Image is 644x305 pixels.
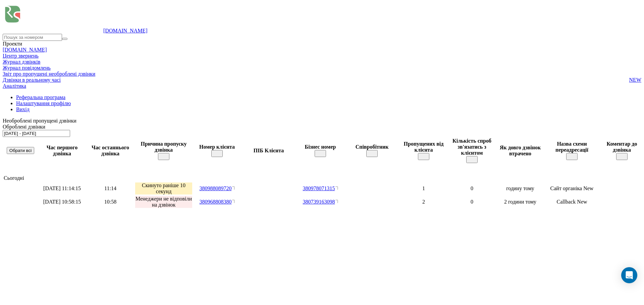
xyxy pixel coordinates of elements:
span: NEW [629,77,641,83]
a: Центр звернень [3,53,39,59]
a: Аналiтика [3,83,26,89]
td: 1 [400,182,447,195]
span: Час останнього дзвінка [92,145,129,156]
span: Звіт про пропущені необроблені дзвінки [3,71,95,77]
div: Менеджери не відповіли на дзвінок [135,196,192,208]
img: Ringostat logo [3,3,103,32]
td: Сайт органіка New [545,182,599,195]
span: Як довго дзвінок втрачено [500,145,541,156]
td: 10:58 [87,196,134,208]
a: 380968808380 [200,199,232,205]
div: Open Intercom Messenger [621,267,637,283]
td: Callback New [545,196,599,208]
a: Журнал повідомлень [3,65,641,71]
td: 0 [448,182,496,195]
button: Обрати всі [7,147,34,154]
a: [DOMAIN_NAME] [3,47,47,53]
div: Необроблені пропущені дзвінки [3,118,641,124]
td: 0 [448,196,496,208]
span: Бізнес номер [305,144,336,150]
a: Налаштування профілю [16,100,71,106]
a: Журнал дзвінків [3,59,641,65]
span: Назва схеми переадресації [555,141,588,153]
a: Вихід [16,106,30,112]
span: Коментар до дзвінка [607,141,637,153]
div: Проекти [3,41,641,47]
td: 11:14 [87,182,134,195]
a: [DOMAIN_NAME] [103,28,148,33]
td: [DATE] 10:58:15 [38,196,86,208]
div: Оброблені дзвінки [3,124,641,130]
span: Час першого дзвінка [47,145,77,156]
td: 2 години тому [496,196,544,208]
div: Скинуто раніше 10 секунд [135,182,192,195]
span: Номер клієнта [199,144,235,150]
td: 2 [400,196,447,208]
span: Дзвінки в реальному часі [3,77,61,83]
td: годину тому [496,182,544,195]
span: ПІБ Клієнта [254,148,284,153]
span: Журнал дзвінків [3,59,40,65]
a: Звіт про пропущені необроблені дзвінки [3,71,641,77]
a: Дзвінки в реальному часіNEW [3,77,641,83]
a: Реферальна програма [16,94,65,100]
span: Причина пропуску дзвінка [141,141,187,153]
td: [DATE] 11:14:15 [38,182,86,195]
a: 380988089720 [200,185,232,191]
span: Журнал повідомлень [3,65,51,71]
a: 380739163098 [303,199,335,205]
a: 380978071315 [303,185,335,191]
span: Кількість спроб зв'язатись з клієнтом [452,138,491,156]
input: Пошук за номером [3,34,62,41]
span: Пропущених від клієнта [404,141,444,153]
span: Співробітник [356,144,389,150]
